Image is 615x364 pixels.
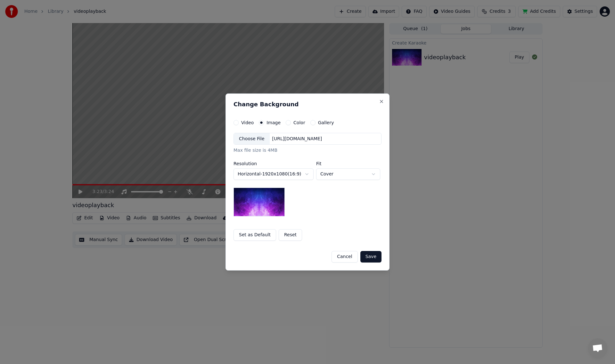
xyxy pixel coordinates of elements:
h2: Change Background [234,101,381,107]
label: Color [293,120,305,125]
button: Set as Default [234,229,276,241]
button: Save [360,251,381,263]
div: [URL][DOMAIN_NAME] [270,136,325,142]
label: Fit [316,161,380,166]
label: Video [241,120,254,125]
div: Choose File [234,133,270,145]
label: Gallery [318,120,334,125]
button: Reset [279,229,302,241]
label: Image [266,120,281,125]
div: Max file size is 4MB [234,148,381,154]
label: Resolution [234,161,314,166]
button: Cancel [332,251,357,263]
